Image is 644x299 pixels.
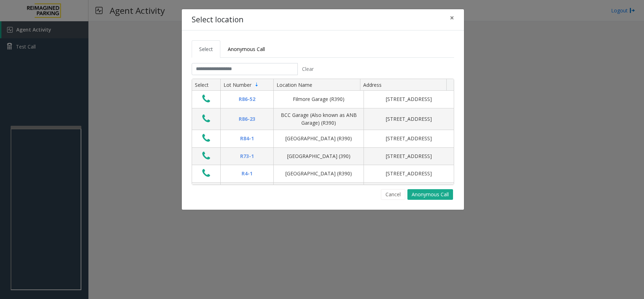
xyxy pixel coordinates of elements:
ul: Tabs [192,40,454,58]
button: Cancel [381,189,405,200]
div: R4-1 [225,170,269,177]
th: Select [192,79,220,91]
div: [GEOGRAPHIC_DATA] (R390) [278,135,359,142]
span: Anonymous Call [228,46,265,52]
div: [GEOGRAPHIC_DATA] (390) [278,152,359,160]
div: R86-23 [225,115,269,123]
div: Filmore Garage (R390) [278,95,359,103]
h4: Select location [192,14,243,26]
span: Select [199,46,213,52]
div: [STREET_ADDRESS] [368,115,449,123]
div: R86-52 [225,95,269,103]
span: Lot Number [224,81,251,88]
div: [STREET_ADDRESS] [368,95,449,103]
button: Clear [298,63,318,75]
button: Close [445,9,459,27]
div: [GEOGRAPHIC_DATA] (R390) [278,170,359,177]
div: R84-1 [225,135,269,142]
span: Sortable [254,82,260,88]
div: R73-1 [225,152,269,160]
span: Location Name [277,81,312,88]
div: [STREET_ADDRESS] [368,170,449,177]
div: BCC Garage (Also known as ANB Garage) (R390) [278,111,359,127]
div: Data table [192,79,454,185]
div: [STREET_ADDRESS] [368,135,449,142]
div: [STREET_ADDRESS] [368,152,449,160]
span: × [450,13,454,23]
span: Address [363,81,382,88]
button: Anonymous Call [407,189,453,200]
